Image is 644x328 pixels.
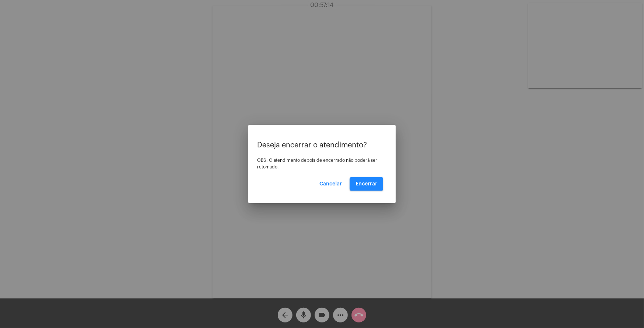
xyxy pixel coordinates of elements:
[356,181,377,187] span: Encerrar
[350,177,383,191] button: Encerrar
[257,141,387,149] p: Deseja encerrar o atendimento?
[319,181,342,187] span: Cancelar
[314,177,348,191] button: Cancelar
[257,158,377,169] span: OBS: O atendimento depois de encerrado não poderá ser retomado.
